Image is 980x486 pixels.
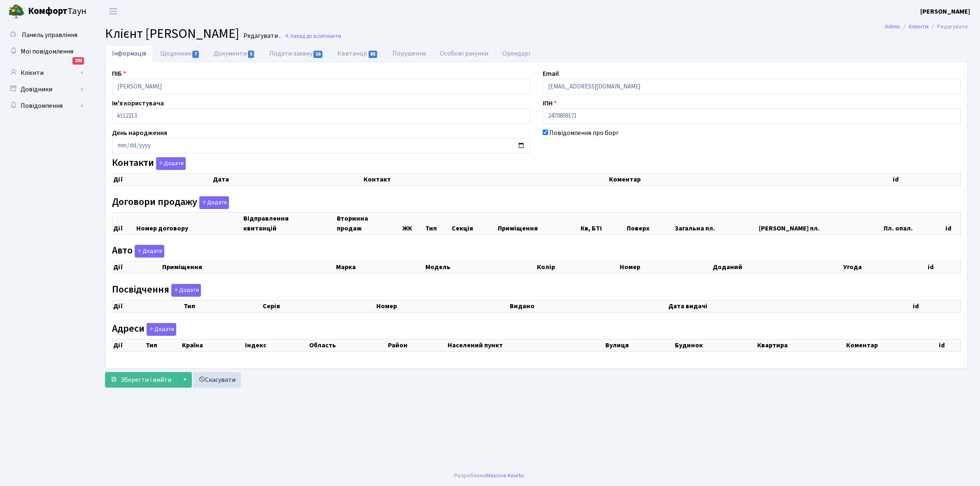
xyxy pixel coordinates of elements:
small: Редагувати . [242,32,280,40]
span: Клієнт [PERSON_NAME] [105,24,239,43]
div: 202 [72,57,84,65]
th: id [945,212,961,234]
a: Квитанції [330,45,385,62]
label: Авто [112,245,164,258]
b: Комфорт [28,5,68,18]
a: Додати [145,321,176,336]
a: Орендарі [495,45,537,62]
label: ПІБ [112,69,126,79]
th: Колір [536,261,619,273]
span: Мої повідомлення [21,47,73,56]
th: Марка [335,261,425,273]
th: Дії [112,300,183,312]
th: Тип [145,339,182,351]
span: Таун [28,5,86,19]
th: Кв, БТІ [580,212,626,234]
th: Відправлення квитанцій [243,212,336,234]
th: Країна [181,339,244,351]
th: Дії [112,174,212,186]
label: Адреси [112,323,176,336]
th: Дії [112,261,161,273]
label: Email [543,69,559,79]
a: Admin [885,22,900,31]
a: Панель управління [4,27,86,43]
th: Тип [425,212,451,234]
a: Скасувати [193,372,241,388]
label: День народження [112,128,167,138]
a: Повідомлення [4,98,86,114]
span: 16 [313,51,322,58]
button: Посвідчення [171,284,201,297]
div: Розроблено . [454,471,526,480]
a: Порушення [385,45,433,62]
a: Подати заявку [262,45,330,62]
a: Додати [133,244,164,258]
a: Клієнти [909,22,929,31]
th: Номер [619,261,712,273]
th: Дії [112,212,136,234]
th: Секція [451,212,497,234]
th: Дії [112,339,145,351]
th: Тип [183,300,262,312]
button: Договори продажу [199,196,229,209]
label: Контакти [112,157,186,170]
label: ІПН [543,98,557,108]
th: Номер договору [135,212,242,234]
th: Модель [425,261,537,273]
b: [PERSON_NAME] [920,7,970,16]
button: Контакти [156,157,186,170]
th: [PERSON_NAME] пл. [758,212,883,234]
th: Доданий [712,261,843,273]
img: logo.png [8,3,25,20]
th: Область [308,339,387,351]
th: id [912,300,960,312]
th: Район [387,339,446,351]
th: Пл. опал. [883,212,945,234]
label: Ім'я користувача [112,98,164,108]
th: id [938,339,960,351]
button: Переключити навігацію [103,5,124,18]
th: Дата [212,174,363,186]
span: 5 [248,51,254,58]
th: Приміщення [161,261,335,273]
th: Коментар [845,339,938,351]
th: Угода [842,261,927,273]
th: Вулиця [604,339,674,351]
a: Довідники [4,81,86,98]
button: Зберегти і вийти [105,372,177,388]
th: Контакт [363,174,608,186]
a: Додати [154,156,186,170]
th: Індекс [244,339,308,351]
a: [PERSON_NAME] [920,7,970,16]
a: Назад до всіхКлієнти [285,32,341,40]
th: Населений пункт [447,339,604,351]
li: Редагувати [929,22,968,31]
th: id [892,174,960,186]
th: Номер [376,300,509,312]
th: Будинок [674,339,756,351]
a: Додати [197,195,229,209]
a: Клієнти [4,65,86,81]
span: Зберегти і вийти [121,375,171,384]
th: Коментар [608,174,892,186]
th: Видано [509,300,667,312]
a: Щоденник [153,45,207,62]
span: Клієнти [322,32,341,40]
th: Приміщення [497,212,580,234]
span: 88 [369,51,378,58]
a: Особові рахунки [433,45,495,62]
th: Квартира [756,339,846,351]
span: Панель управління [22,30,77,40]
label: Посвідчення [112,284,201,297]
a: Інформація [105,45,153,62]
th: Дата видачі [667,300,912,312]
a: Мої повідомлення202 [4,43,86,60]
nav: breadcrumb [873,18,980,35]
span: 7 [192,51,199,58]
a: Додати [169,282,201,297]
button: Адреси [147,323,176,336]
th: ЖК [401,212,425,234]
th: id [927,261,961,273]
a: Документи [207,45,262,62]
label: Повідомлення про борг [549,128,619,138]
